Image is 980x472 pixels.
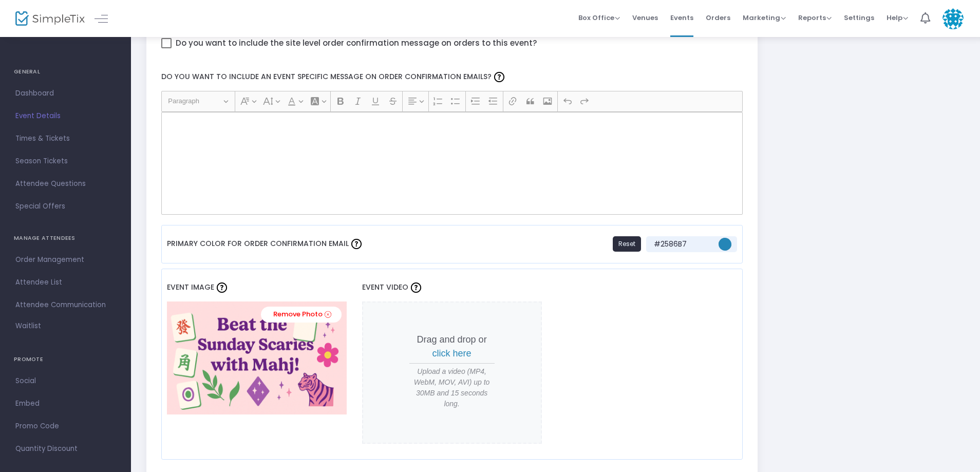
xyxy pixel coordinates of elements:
[494,72,504,82] img: question-mark
[176,36,537,50] span: Do you want to include the site level order confirmation message on orders to this event?
[15,155,116,168] span: Season Tickets
[409,366,495,409] span: Upload a video (MP4, WebM, MOV, AVI) up to 30MB and 15 seconds long.
[15,132,116,145] span: Times & Tickets
[743,13,786,23] span: Marketing
[261,307,342,323] a: Remove Photo
[15,177,116,191] span: Attendee Questions
[15,200,116,213] span: Special Offers
[362,282,408,292] span: Event Video
[651,239,713,250] span: #2586B7
[15,374,116,388] span: Social
[156,64,748,91] label: Do you want to include an event specific message on order confirmation emails?
[168,95,221,107] span: Paragraph
[713,236,732,252] kendo-colorpicker: #2586b7
[432,348,472,358] span: click here
[15,87,116,100] span: Dashboard
[706,5,730,31] span: Orders
[351,239,362,249] img: question-mark
[670,5,693,31] span: Events
[411,282,421,293] img: question-mark
[578,13,620,23] span: Box Office
[167,231,364,258] label: Primary Color For Order Confirmation Email
[15,420,116,433] span: Promo Code
[14,228,117,249] h4: MANAGE ATTENDEES
[161,91,743,111] div: Editor toolbar
[15,321,41,331] span: Waitlist
[632,5,658,31] span: Venues
[613,236,641,252] button: Reset
[887,13,908,23] span: Help
[217,282,227,293] img: question-mark
[14,62,117,82] h4: GENERAL
[167,301,347,414] img: ChatGPTImageAug132025045232PM.png
[15,442,116,456] span: Quantity Discount
[163,93,233,109] button: Paragraph
[15,397,116,410] span: Embed
[798,13,832,23] span: Reports
[15,109,116,123] span: Event Details
[14,349,117,370] h4: PROMOTE
[15,298,116,312] span: Attendee Communication
[15,276,116,289] span: Attendee List
[409,333,495,361] p: Drag and drop or
[167,282,214,292] span: Event Image
[844,5,874,31] span: Settings
[161,112,743,215] div: Rich Text Editor, main
[15,253,116,267] span: Order Management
